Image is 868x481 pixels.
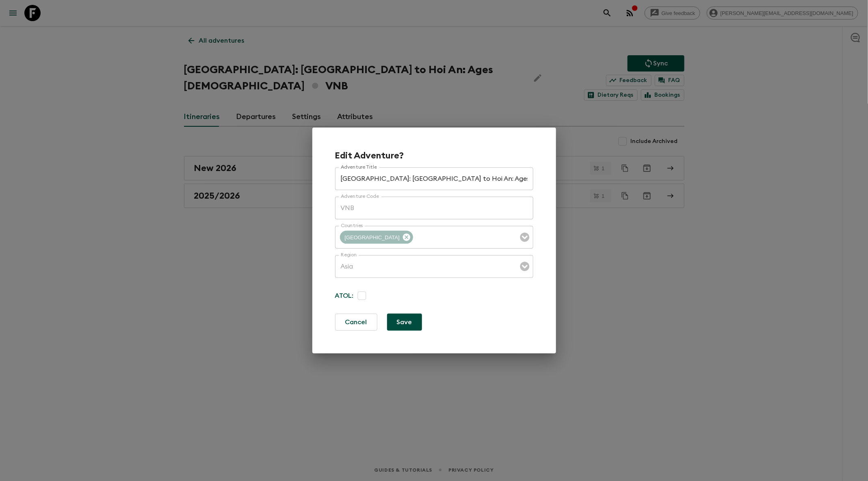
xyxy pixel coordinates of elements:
[341,251,357,258] label: Region
[335,150,404,161] h2: Edit Adventure?
[341,222,363,229] label: Countries
[341,164,377,171] label: Adventure Title
[341,193,379,200] label: Adventure Code
[335,284,354,307] p: ATOL:
[387,314,422,331] button: Save
[335,314,377,331] button: Cancel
